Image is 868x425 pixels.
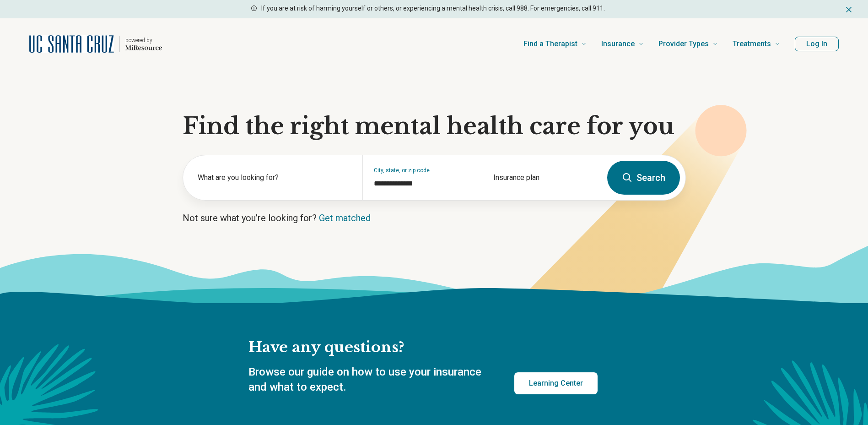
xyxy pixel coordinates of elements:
[523,38,577,50] span: Find a Therapist
[125,37,162,44] p: powered by
[183,212,686,224] p: Not sure what you’re looking for?
[601,38,635,50] span: Insurance
[733,38,771,50] span: Treatments
[733,26,780,62] a: Treatments
[514,372,598,394] a: Learning Center
[658,38,709,50] span: Provider Types
[607,161,680,195] button: Search
[319,212,371,223] a: Get matched
[523,26,587,62] a: Find a Therapist
[795,37,839,51] button: Log In
[198,172,351,183] label: What are you looking for?
[183,113,686,140] h1: Find the right mental health care for you
[248,338,598,357] h2: Have any questions?
[601,26,644,62] a: Insurance
[248,365,492,395] p: Browse our guide on how to use your insurance and what to expect.
[261,4,605,13] p: If you are at risk of harming yourself or others, or experiencing a mental health crisis, call 98...
[29,29,162,59] a: Home page
[658,26,718,62] a: Provider Types
[844,4,853,15] button: Dismiss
